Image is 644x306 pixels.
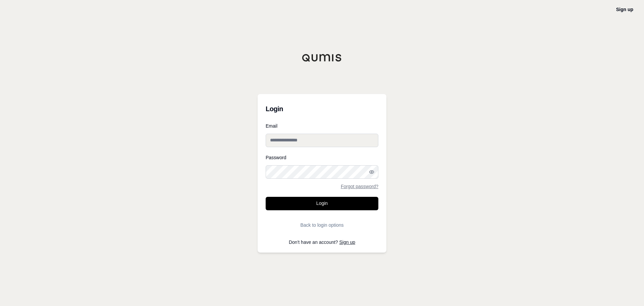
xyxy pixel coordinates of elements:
[302,54,342,62] img: Qumis
[266,124,378,128] label: Email
[266,240,378,245] p: Don't have an account?
[616,7,633,12] a: Sign up
[266,197,378,210] button: Login
[339,239,355,245] a: Sign up
[266,102,378,116] h3: Login
[266,218,378,232] button: Back to login options
[341,184,378,189] a: Forgot password?
[266,155,378,160] label: Password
